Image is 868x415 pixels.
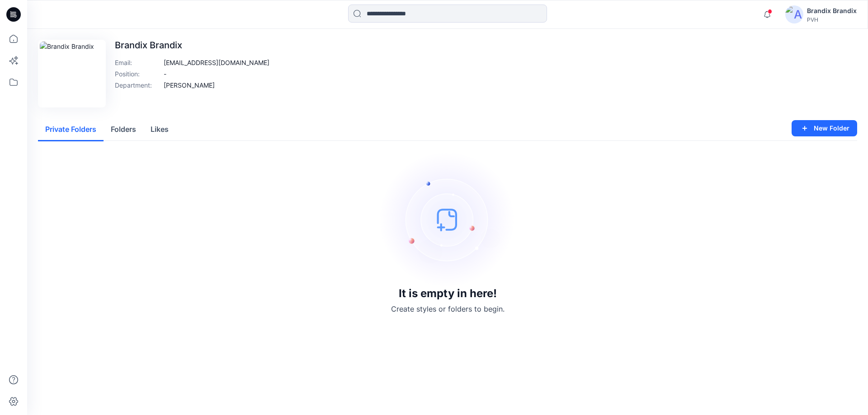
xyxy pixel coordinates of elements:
p: - [164,69,166,79]
img: avatar [785,5,803,23]
div: Brandix Brandix [807,5,857,16]
button: Private Folders [38,118,104,141]
p: Position : [115,69,160,79]
button: Folders [104,118,143,141]
img: empty-state-image.svg [380,152,515,287]
p: Email : [115,58,160,67]
img: Brandix Brandix [40,42,104,106]
p: Brandix Brandix [115,40,269,51]
p: Department : [115,80,160,90]
p: [PERSON_NAME] [164,80,215,90]
p: Create styles or folders to begin. [391,303,505,314]
button: New Folder [792,120,857,136]
p: [EMAIL_ADDRESS][DOMAIN_NAME] [164,58,269,67]
h3: It is empty in here! [399,287,497,300]
button: Likes [143,118,176,141]
div: PVH [807,16,857,23]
